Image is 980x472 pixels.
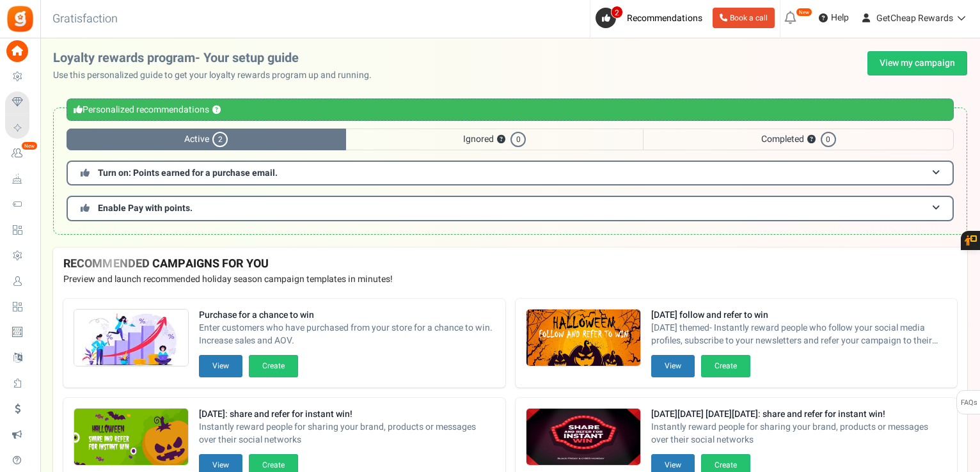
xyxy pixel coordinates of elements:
[867,51,967,75] a: View my campaign
[63,258,957,271] h4: RECOMMENDED CAMPAIGNS FOR YOU
[67,129,346,150] span: Active
[643,129,954,150] span: Completed
[67,98,954,121] div: Personalized recommendations
[74,310,188,367] img: Recommended Campaigns
[53,51,382,65] h2: Loyalty rewards program- Your setup guide
[960,391,977,415] span: FAQs
[38,6,132,32] h3: Gratisfaction
[510,132,526,147] span: 0
[651,355,695,377] button: View
[53,69,382,82] p: Use this personalized guide to get your loyalty rewards program up and running.
[796,8,812,17] em: New
[651,309,947,322] strong: [DATE] follow and refer to win
[21,141,38,150] em: New
[651,408,947,421] strong: [DATE][DATE] [DATE][DATE]: share and refer for instant win!
[199,322,495,347] span: Enter customers who have purchased from your store for a chance to win. Increase sales and AOV.
[74,409,188,466] img: Recommended Campaigns
[98,201,193,215] span: Enable Pay with points.
[713,8,775,28] a: Book a call
[5,143,35,164] a: New
[651,421,947,446] span: Instantly reward people for sharing your brand, products or messages over their social networks
[876,12,953,25] span: GetCheap Rewards
[627,12,702,25] span: Recommendations
[701,355,750,377] button: Create
[821,132,836,147] span: 0
[212,132,228,147] span: 2
[249,355,298,377] button: Create
[596,8,707,28] a: 2 Recommendations
[526,310,640,367] img: Recommended Campaigns
[611,6,623,19] span: 2
[497,136,505,144] button: ?
[212,106,221,114] button: ?
[63,273,957,286] p: Preview and launch recommended holiday season campaign templates in minutes!
[199,355,242,377] button: View
[199,421,495,446] span: Instantly reward people for sharing your brand, products or messages over their social networks
[346,129,644,150] span: Ignored
[6,4,35,33] img: Gratisfaction
[828,12,849,24] span: Help
[199,309,495,322] strong: Purchase for a chance to win
[526,409,640,466] img: Recommended Campaigns
[651,322,947,347] span: [DATE] themed- Instantly reward people who follow your social media profiles, subscribe to your n...
[807,136,816,144] button: ?
[199,408,495,421] strong: [DATE]: share and refer for instant win!
[98,166,278,180] span: Turn on: Points earned for a purchase email.
[814,8,854,28] a: Help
